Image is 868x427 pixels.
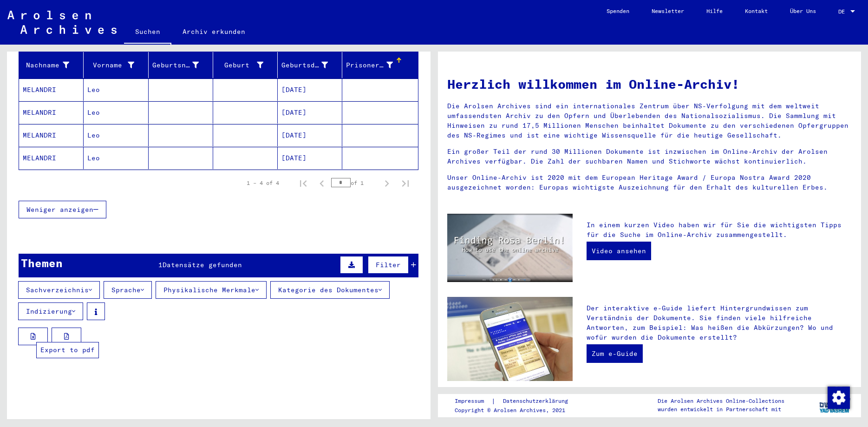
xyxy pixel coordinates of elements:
mat-cell: [DATE] [278,124,342,146]
button: Weniger anzeigen [19,201,106,218]
mat-header-cell: Geburtsname [149,52,213,78]
button: Sachverzeichnis [18,281,100,299]
div: | [455,396,579,406]
div: 1 – 4 of 4 [247,179,279,187]
div: Vorname [87,58,148,72]
p: Die Arolsen Archives Online-Collections [658,397,784,405]
p: Der interaktive e-Guide liefert Hintergrundwissen zum Verständnis der Dokumente. Sie finden viele... [587,303,852,342]
div: Geburtsname [152,60,199,70]
p: Copyright © Arolsen Archives, 2021 [455,406,579,414]
span: Datensätze gefunden [163,261,242,269]
p: In einem kurzen Video haben wir für Sie die wichtigsten Tipps für die Suche im Online-Archiv zusa... [587,220,852,240]
div: Geburtsname [152,58,213,72]
mat-cell: MELANDRI [19,124,84,146]
p: wurden entwickelt in Partnerschaft mit [658,405,784,414]
button: First page [294,174,313,192]
button: Next page [378,174,396,192]
a: Video ansehen [587,242,651,260]
mat-header-cell: Nachname [19,52,84,78]
mat-cell: MELANDRI [19,147,84,169]
span: Weniger anzeigen [26,205,93,214]
button: Last page [396,174,415,192]
div: Prisoner # [346,60,392,70]
p: Unser Online-Archiv ist 2020 mit dem European Heritage Award / Europa Nostra Award 2020 ausgezeic... [447,173,852,192]
div: Nachname [23,58,83,72]
mat-cell: Leo [84,101,148,124]
mat-cell: MELANDRI [19,101,84,124]
mat-cell: Leo [84,79,148,101]
span: Filter [376,261,401,269]
img: Arolsen_neg.svg [7,11,117,34]
mat-cell: Leo [84,124,148,146]
p: Die Arolsen Archives sind ein internationales Zentrum über NS-Verfolgung mit dem weltweit umfasse... [447,101,852,140]
mat-header-cell: Prisoner # [342,52,418,78]
mat-cell: [DATE] [278,147,342,169]
span: DE [838,8,848,15]
div: Themen [21,255,63,271]
button: Indizierung [18,302,83,320]
span: 1 [158,261,163,269]
mat-cell: [DATE] [278,101,342,124]
mat-cell: Leo [84,147,148,169]
h1: Herzlich willkommen im Online-Archiv! [447,74,852,94]
button: Filter [368,256,409,274]
img: Zustimmung ändern [828,387,850,409]
mat-cell: MELANDRI [19,79,84,101]
div: of 1 [331,178,378,187]
mat-header-cell: Vorname [84,52,148,78]
button: Kategorie des Dokumentes [270,281,390,299]
mat-cell: [DATE] [278,79,342,101]
div: Geburt‏ [217,58,277,72]
a: Datenschutzerklärung [496,396,579,406]
div: Geburtsdatum [281,58,342,72]
div: Zustimmung ändern [827,386,849,408]
img: eguide.jpg [447,297,573,381]
div: Geburtsdatum [281,60,328,70]
p: Ein großer Teil der rund 30 Millionen Dokumente ist inzwischen im Online-Archiv der Arolsen Archi... [447,147,852,166]
mat-header-cell: Geburtsdatum [278,52,342,78]
div: Nachname [23,60,69,70]
a: Suchen [124,20,171,45]
button: Previous page [313,174,331,192]
a: Zum e-Guide [587,344,643,363]
img: video.jpg [447,214,573,282]
img: yv_logo.png [817,394,852,417]
button: Physikalische Merkmale [156,281,267,299]
div: Geburt‏ [217,60,263,70]
mat-header-cell: Geburt‏ [213,52,278,78]
div: Prisoner # [346,58,406,72]
button: Sprache [104,281,152,299]
div: Vorname [87,60,134,70]
a: Archiv erkunden [171,20,256,43]
a: Impressum [455,396,491,406]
